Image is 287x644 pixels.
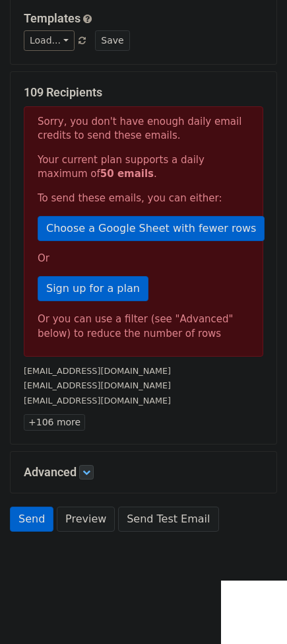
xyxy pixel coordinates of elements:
a: Choose a Google Sheet with fewer rows [38,216,265,241]
a: +106 more [24,414,85,431]
div: 聊天小组件 [221,581,287,644]
a: Sign up for a plan [38,276,148,301]
small: [EMAIL_ADDRESS][DOMAIN_NAME] [24,366,171,376]
iframe: Chat Widget [221,581,287,644]
strong: 50 emails [100,168,154,180]
small: [EMAIL_ADDRESS][DOMAIN_NAME] [24,396,171,406]
p: To send these emails, you can either: [38,192,249,205]
a: Load... [24,30,75,51]
div: Or you can use a filter (see "Advanced" below) to reduce the number of rows [38,312,249,341]
p: Your current plan supports a daily maximum of . [38,153,249,181]
p: Or [38,252,249,266]
a: Preview [57,507,115,532]
p: Sorry, you don't have enough daily email credits to send these emails. [38,115,249,143]
small: [EMAIL_ADDRESS][DOMAIN_NAME] [24,380,171,390]
button: Save [95,30,129,51]
a: Send [10,507,53,532]
h5: 109 Recipients [24,85,263,100]
a: Send Test Email [118,507,218,532]
a: Templates [24,11,80,25]
h5: Advanced [24,465,263,480]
